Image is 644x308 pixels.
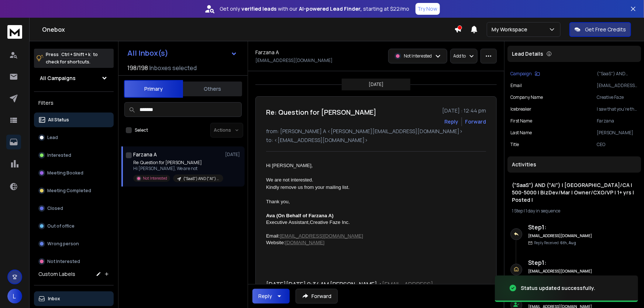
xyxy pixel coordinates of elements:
[512,208,637,214] div: |
[266,176,480,184] div: We are not interested.
[34,254,114,269] button: Not Interested
[510,118,532,124] p: First Name
[60,50,92,59] span: Ctrl + Shift + k
[510,142,519,148] p: title
[266,184,480,191] div: Kindly remove us from your mailing list.
[38,270,75,278] h3: Custom Labels
[310,219,350,225] span: Creative Faze Inc.
[597,106,638,112] p: I saw that you're the CEO at Creative Faze. I just helped a similar tech agency book meetings wit...
[526,208,560,214] span: 1 day in sequence
[127,63,148,72] span: 198 / 198
[121,46,243,60] button: All Inbox(s)
[34,183,114,198] button: Meeting Completed
[220,5,410,13] p: Get only with our starting at $22/mo
[507,156,641,173] div: Activities
[133,166,222,172] p: Hi [PERSON_NAME], We are not
[183,176,219,181] p: ("SaaS") AND ("AI") | [GEOGRAPHIC_DATA]/CA | 500-5000 | BizDev/Mar | Owner/CXO/VP | 1+ yrs | Post...
[42,25,454,34] h1: Onebox
[40,75,76,82] h1: All Campaigns
[512,208,523,214] span: 1 Step
[47,135,58,141] p: Lead
[242,5,277,13] strong: verified leads
[133,151,157,158] h1: Farzana A
[266,219,310,225] span: Executive Assistant,
[285,240,325,245] a: [DOMAIN_NAME]
[34,113,114,127] button: All Status
[34,201,114,216] button: Closed
[47,223,75,229] p: Out of office
[34,130,114,145] button: Lead
[7,289,22,304] button: L
[510,83,522,89] p: Email
[266,213,334,218] span: Ava (On Behalf of Farzana A)
[133,160,222,166] p: Re: Question for [PERSON_NAME]
[47,170,83,176] p: Meeting Booked
[34,219,114,233] button: Out of office
[47,188,91,194] p: Meeting Completed
[454,53,466,59] p: Add to
[47,152,71,158] p: Interested
[225,152,242,158] p: [DATE]
[143,176,167,181] p: Not Interested
[418,5,438,13] p: Try Now
[127,49,168,57] h1: All Inbox(s)
[404,53,432,59] p: Not Interested
[597,94,638,100] p: Creative Faze
[510,71,532,77] p: Campaign
[528,223,593,232] h6: Step 1 :
[252,289,290,304] button: Reply
[560,240,576,245] span: 6th, Aug
[512,50,543,58] p: Lead Details
[597,118,638,124] p: Farzana
[266,162,480,169] div: Hi [PERSON_NAME],
[521,284,595,292] div: Status updated successfully.
[47,241,79,247] p: Wrong person
[280,233,363,239] a: [EMAIL_ADDRESS][DOMAIN_NAME]
[34,236,114,251] button: Wrong person
[258,293,272,300] div: Reply
[266,240,285,245] span: Website:
[255,49,279,56] h1: Farzana A
[369,82,383,87] p: [DATE]
[266,128,486,135] p: from: [PERSON_NAME] A <[PERSON_NAME][EMAIL_ADDRESS][DOMAIN_NAME]>
[585,26,626,33] p: Get Free Credits
[299,5,362,13] strong: AI-powered Lead Finder,
[7,25,22,39] img: logo
[597,71,638,77] p: ("SaaS") AND ("AI") | [GEOGRAPHIC_DATA]/CA | 500-5000 | BizDev/Mar | Owner/CXO/VP | 1+ yrs | Post...
[266,280,480,298] div: [DATE][DATE] 9:34 AM [PERSON_NAME] < > wrote:
[442,107,486,114] p: [DATE] : 12:44 pm
[528,269,593,274] h6: [EMAIL_ADDRESS][DOMAIN_NAME]
[135,127,148,133] label: Select
[149,63,197,72] h3: Inboxes selected
[534,240,576,246] p: Reply Received
[34,148,114,163] button: Interested
[510,106,531,112] p: icebreaker
[266,198,480,205] div: Thank you,
[266,107,376,117] h1: Re: Question for [PERSON_NAME]
[183,81,242,97] button: Others
[34,291,114,306] button: Inbox
[512,181,637,204] h1: ("SaaS") AND ("AI") | [GEOGRAPHIC_DATA]/CA | 500-5000 | BizDev/Mar | Owner/CXO/VP | 1+ yrs | Post...
[510,71,540,77] button: Campaign
[569,22,631,37] button: Get Free Credits
[597,130,638,136] p: [PERSON_NAME]
[465,118,486,125] div: Forward
[255,58,333,63] p: [EMAIL_ADDRESS][DOMAIN_NAME]
[266,233,280,239] span: Email:
[296,289,338,304] button: Forward
[597,83,638,89] p: [EMAIL_ADDRESS][DOMAIN_NAME]
[597,142,638,148] p: CEO
[48,117,69,123] p: All Status
[48,296,60,302] p: Inbox
[510,130,532,136] p: Last Name
[444,118,458,125] button: Reply
[47,205,63,211] p: Closed
[416,3,440,15] button: Try Now
[34,98,114,108] h3: Filters
[47,259,80,264] p: Not Interested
